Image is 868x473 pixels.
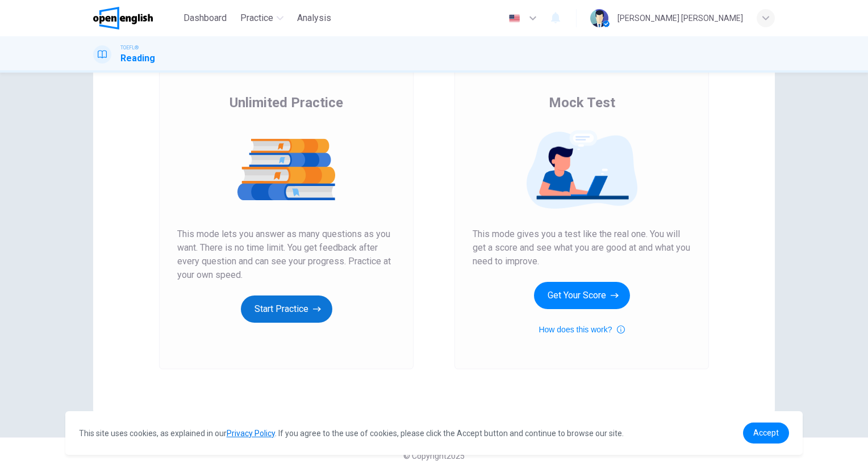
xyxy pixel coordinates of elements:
[743,423,789,444] a: dismiss cookie message
[93,7,153,29] img: OpenEnglish logo
[539,323,624,336] button: How does this work?
[617,11,743,25] div: [PERSON_NAME] [PERSON_NAME]
[179,8,231,28] button: Dashboard
[227,429,275,438] a: Privacy Policy
[293,8,336,28] button: Analysis
[177,227,395,282] span: This mode lets you answer as many questions as you want. There is no time limit. You get feedback...
[753,428,779,437] span: Accept
[240,11,273,25] span: Practice
[534,282,630,309] button: Get Your Score
[120,52,155,65] h1: Reading
[297,11,331,25] span: Analysis
[65,411,803,455] div: cookieconsent
[120,44,139,52] span: TOEFL®
[241,295,332,323] button: Start Practice
[507,14,521,23] img: en
[549,94,615,112] span: Mock Test
[183,11,227,25] span: Dashboard
[403,451,465,461] span: © Copyright 2025
[93,7,179,29] a: OpenEnglish logo
[590,9,608,27] img: Profile picture
[236,8,288,28] button: Practice
[473,227,691,268] span: This mode gives you a test like the real one. You will get a score and see what you are good at a...
[229,94,343,112] span: Unlimited Practice
[79,429,624,438] span: This site uses cookies, as explained in our . If you agree to the use of cookies, please click th...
